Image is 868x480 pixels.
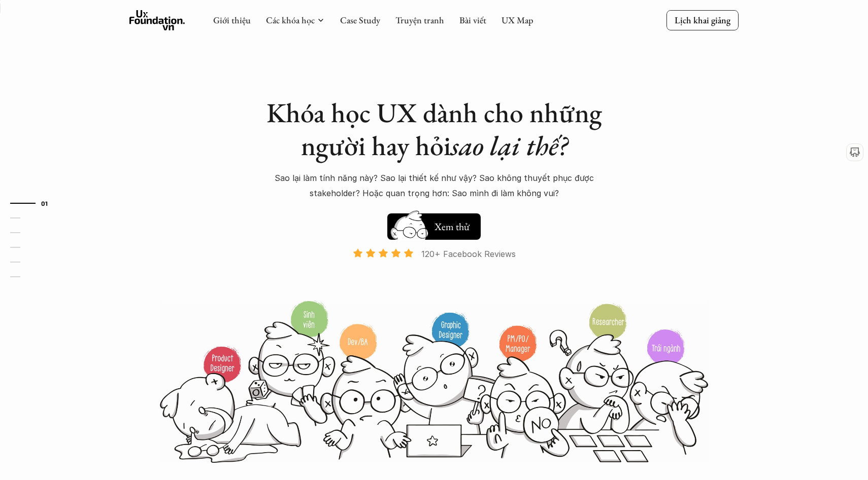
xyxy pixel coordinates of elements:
p: 120+ Facebook Reviews [421,246,516,262]
strong: 05 [25,259,34,266]
p: Sao lại làm tính năng này? Sao lại thiết kế như vậy? Sao không thuyết phục được stakeholder? Hoặc... [256,170,612,201]
a: UX Map [502,14,533,26]
strong: 02 [25,214,34,221]
strong: 06 [25,273,34,280]
a: Lịch khai giảng [666,10,739,30]
em: sao lại thế? [451,128,567,163]
a: 01 [10,197,58,209]
strong: 04 [25,244,34,251]
a: Hay thôiXem thử [387,208,481,240]
a: Các khóa học [266,14,315,26]
a: Bài viết [459,14,486,26]
h1: Khóa học UX dành cho những người hay hỏi [256,96,612,162]
a: Giới thiệu [213,14,251,26]
a: Case Study [340,14,380,26]
strong: 01 [41,200,48,207]
h5: Xem thử [433,219,471,234]
p: Lịch khai giảng [675,14,730,26]
a: Truyện tranh [395,14,444,26]
h5: Hay thôi [433,217,468,232]
strong: 03 [25,229,34,236]
a: 120+ Facebook Reviews [344,248,524,299]
p: Và đang giảm dần do Facebook ra tính năng Locked Profile 😭 😭 😭 [354,267,514,298]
